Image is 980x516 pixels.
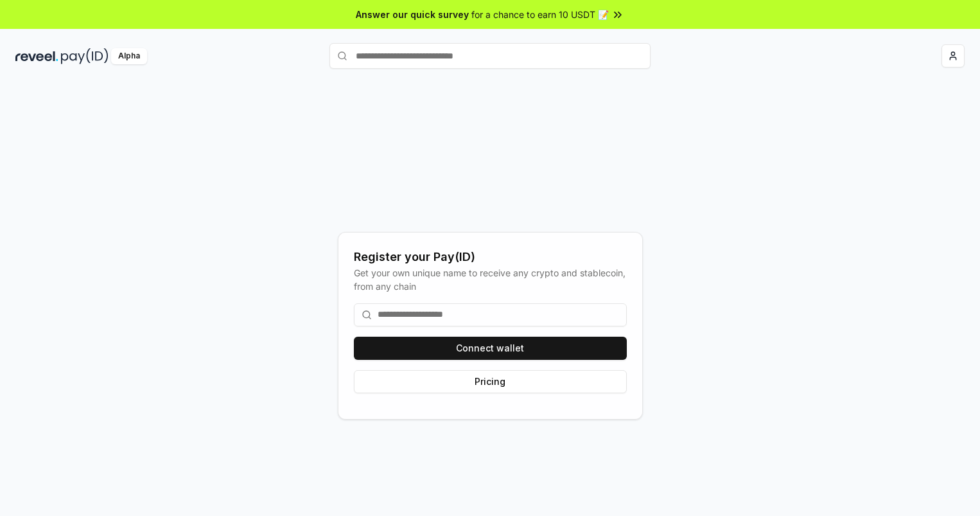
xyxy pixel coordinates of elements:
button: Pricing [354,370,627,393]
div: Get your own unique name to receive any crypto and stablecoin, from any chain [354,266,627,293]
span: Answer our quick survey [356,8,469,21]
button: Connect wallet [354,337,627,360]
img: reveel_dark [15,48,58,64]
span: for a chance to earn 10 USDT 📝 [471,8,609,21]
div: Alpha [111,48,147,64]
div: Register your Pay(ID) [354,248,627,266]
img: pay_id [61,48,109,64]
